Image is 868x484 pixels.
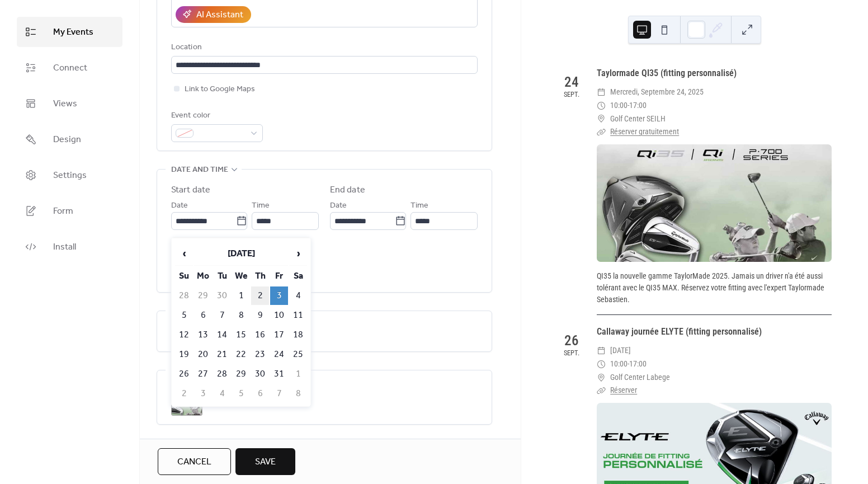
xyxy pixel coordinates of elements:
[629,358,647,371] span: 17:00
[175,267,193,285] th: Su
[194,384,212,403] td: 3
[175,384,193,403] td: 2
[213,267,231,285] th: Tu
[597,384,606,397] div: ​
[185,83,255,96] span: Link to Google Maps
[232,286,250,305] td: 1
[194,306,212,325] td: 6
[53,62,87,75] span: Connect
[53,241,76,254] span: Install
[251,306,269,325] td: 9
[171,41,475,54] div: Location
[158,448,231,475] button: Cancel
[270,365,288,383] td: 31
[252,199,270,213] span: Time
[564,91,579,98] div: sept.
[235,448,295,475] button: Save
[17,160,122,190] a: Settings
[194,326,212,344] td: 13
[213,345,231,364] td: 21
[232,384,250,403] td: 5
[270,267,288,285] th: Fr
[564,333,579,347] div: 26
[171,109,261,123] div: Event color
[17,124,122,154] a: Design
[270,306,288,325] td: 10
[175,306,193,325] td: 5
[194,365,212,383] td: 27
[176,242,192,265] span: ‹
[251,345,269,364] td: 23
[270,345,288,364] td: 24
[175,345,193,364] td: 19
[597,358,606,371] div: ​
[53,26,93,39] span: My Events
[289,384,307,403] td: 8
[597,125,606,139] div: ​
[330,184,365,197] div: End date
[564,75,579,89] div: 24
[232,326,250,344] td: 15
[53,205,73,218] span: Form
[171,437,219,450] span: Event links
[628,99,629,112] span: -
[194,286,212,305] td: 29
[597,270,832,306] div: QI35 la nouvelle gamme TaylorMade 2025. Jamais un driver n'a été aussi tolérant avec le QI35 MAX....
[251,286,269,305] td: 2
[171,163,228,177] span: Date and time
[175,326,193,344] td: 12
[610,86,704,99] span: mercredi, septembre 24, 2025
[597,371,606,384] div: ​
[232,345,250,364] td: 22
[196,8,243,22] div: AI Assistant
[289,286,307,305] td: 4
[232,306,250,325] td: 8
[597,86,606,99] div: ​
[270,384,288,403] td: 7
[289,306,307,325] td: 11
[597,326,762,337] a: Callaway journée ELYTE (fitting personnalisé)
[270,326,288,344] td: 17
[213,326,231,344] td: 14
[213,384,231,403] td: 4
[289,267,307,285] th: Sa
[17,196,122,226] a: Form
[17,17,122,47] a: My Events
[411,199,428,213] span: Time
[610,344,631,358] span: [DATE]
[251,326,269,344] td: 16
[289,326,307,344] td: 18
[597,99,606,112] div: ​
[176,6,251,23] button: AI Assistant
[610,99,628,112] span: 10:00
[289,365,307,383] td: 1
[194,267,212,285] th: Mo
[232,365,250,383] td: 29
[194,345,212,364] td: 20
[610,112,666,126] span: Golf Center SEILH
[251,267,269,285] th: Th
[610,371,670,384] span: Golf Center Labege
[251,365,269,383] td: 30
[232,267,250,285] th: We
[564,350,579,357] div: sept.
[17,53,122,83] a: Connect
[17,88,122,119] a: Views
[177,455,211,469] span: Cancel
[213,286,231,305] td: 30
[628,358,629,371] span: -
[171,199,188,213] span: Date
[610,127,679,136] a: Réserver gratuitement
[330,199,347,213] span: Date
[610,358,628,371] span: 10:00
[194,242,288,266] th: [DATE]
[610,386,637,394] a: Réserver
[629,99,647,112] span: 17:00
[255,455,276,469] span: Save
[53,169,87,182] span: Settings
[175,286,193,305] td: 28
[175,365,193,383] td: 26
[171,184,210,197] div: Start date
[289,345,307,364] td: 25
